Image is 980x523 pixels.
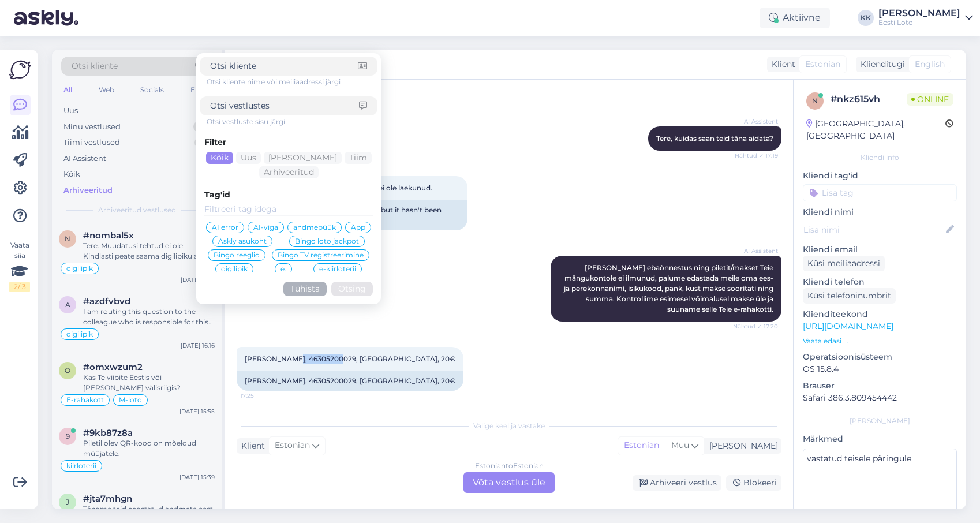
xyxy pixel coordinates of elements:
span: [PERSON_NAME] ebaõnnestus ning piletit/makset Teie mängukontole ei ilmunud, palume edastada meile... [564,263,775,313]
div: [DATE] 15:39 [179,473,215,481]
span: 17:25 [240,391,283,400]
div: Socials [138,83,166,98]
span: j [66,498,69,506]
div: I am routing this question to the colleague who is responsible for this topic. The reply might ta... [83,307,215,327]
div: Otsi vestluste sisu järgi [207,117,377,127]
div: Otsi kliente nime või meiliaadressi järgi [207,77,377,87]
div: Estonian to Estonian [475,461,544,471]
img: Askly Logo [9,59,31,81]
span: 9 [66,432,70,440]
span: AI error [212,224,238,231]
span: Nähtud ✓ 17:20 [733,322,778,331]
span: digilipik [66,331,93,338]
span: E-rahakott [66,397,104,404]
span: Askly asukoht [218,238,267,245]
input: Filtreeri tag'idega [204,203,373,216]
span: #nombal5x [83,230,134,241]
div: [PERSON_NAME] [705,440,778,452]
div: Uus [63,105,78,117]
p: Kliendi tag'id [803,170,957,182]
div: Tere. Muudatusi tehtud ei ole. Kindlasti peate saama digilipiku alusel osta pileti. [83,241,215,261]
span: Arhiveeritud vestlused [98,205,176,215]
div: Kõik [206,152,233,164]
p: Kliendi telefon [803,276,957,288]
div: Küsi telefoninumbrit [803,288,896,304]
span: Otsi kliente [72,60,118,72]
div: AI Assistent [63,153,106,165]
div: Võta vestlus üle [463,472,555,493]
span: Estonian [805,58,840,70]
div: Tag'id [204,189,373,201]
input: Otsi kliente [210,60,358,72]
div: Email [188,83,212,98]
span: Tere, kuidas saan teid täna aidata? [656,134,773,143]
input: Otsi vestlustes [210,100,359,112]
div: 0 [193,121,210,133]
span: n [65,234,70,243]
div: 2 [194,137,210,148]
p: Kliendi email [803,244,957,256]
div: # nkz615vh [831,92,907,106]
a: [PERSON_NAME]Eesti Loto [878,9,973,27]
input: Lisa tag [803,184,957,201]
div: [PERSON_NAME], 46305200029, [GEOGRAPHIC_DATA], 20€ [237,371,463,391]
p: Kliendi nimi [803,206,957,218]
div: Kliendi info [803,152,957,163]
div: Klient [767,58,795,70]
div: Arhiveeri vestlus [633,475,721,491]
span: n [812,96,818,105]
span: English [915,58,945,70]
div: Kõik [63,169,80,180]
div: [PERSON_NAME] [878,9,960,18]
div: Estonian [618,437,665,454]
div: Minu vestlused [63,121,121,133]
p: Brauser [803,380,957,392]
p: Klienditeekond [803,308,957,320]
span: #omxwzum2 [83,362,143,372]
span: Estonian [275,439,310,452]
span: #azdfvbvd [83,296,130,307]
span: digilipik [66,265,93,272]
span: Muu [671,440,689,450]
span: M-loto [119,397,142,404]
p: Operatsioonisüsteem [803,351,957,363]
div: KK [858,10,874,26]
div: [DATE] 16:16 [181,341,215,350]
span: o [65,366,70,375]
div: Vaata siia [9,240,30,292]
span: a [65,300,70,309]
div: Blokeeri [726,475,781,491]
div: Kas Te viibite Eestis või [PERSON_NAME] välisriigis? [83,372,215,393]
div: Küsi meiliaadressi [803,256,885,271]
span: digilipik [221,266,248,272]
p: Safari 386.3.809454442 [803,392,957,404]
div: [DATE] 15:55 [179,407,215,416]
div: Piletil olev QR-kood on mõeldud müüjatele. [83,438,215,459]
div: Web [96,83,117,98]
p: OS 15.8.4 [803,363,957,375]
span: #9kb87z8a [83,428,133,438]
div: [PERSON_NAME] [803,416,957,426]
span: Bingo reeglid [214,252,260,259]
span: [PERSON_NAME], 46305200029, [GEOGRAPHIC_DATA], 20€ [245,354,455,363]
div: [GEOGRAPHIC_DATA], [GEOGRAPHIC_DATA] [806,118,945,142]
div: Filter [204,136,373,148]
div: Arhiveeritud [63,185,113,196]
div: All [61,83,74,98]
div: Aktiivne [760,8,830,28]
span: Online [907,93,953,106]
div: [DATE] 16:19 [181,275,215,284]
div: Tiimi vestlused [63,137,120,148]
div: Eesti Loto [878,18,960,27]
div: Valige keel ja vastake [237,421,781,431]
span: AI Assistent [735,246,778,255]
a: [URL][DOMAIN_NAME] [803,321,893,331]
div: Klienditugi [856,58,905,70]
input: Lisa nimi [803,223,944,236]
p: Märkmed [803,433,957,445]
span: #jta7mhgn [83,494,132,504]
span: Nähtud ✓ 17:19 [735,151,778,160]
span: AI Assistent [735,117,778,126]
div: Klient [237,440,265,452]
div: 2 / 3 [9,282,30,292]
